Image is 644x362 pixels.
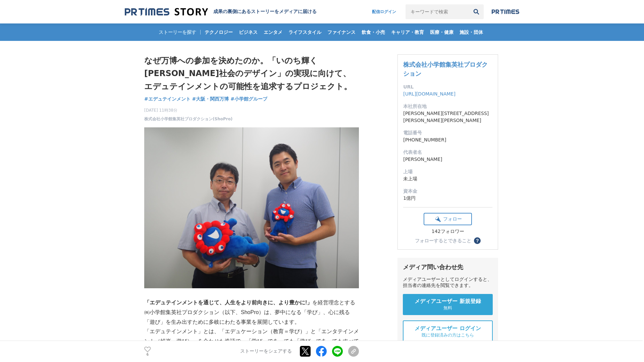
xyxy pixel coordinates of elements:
a: 施設・団体 [457,23,486,41]
dt: 資本金 [403,188,492,195]
div: フォローするとできること [415,238,471,243]
dt: 本社所在地 [403,103,492,110]
a: キャリア・教育 [388,23,427,41]
dt: 上場 [403,168,492,175]
img: prtimes [492,9,519,14]
div: 142フォロワー [424,229,472,235]
span: 既に登録済みの方はこちら [422,332,474,338]
span: ライフスタイル [286,29,324,35]
img: 成果の裏側にあるストーリーをメディアに届ける [125,7,208,16]
strong: 「エデュテインメントを通じて、人生をより前向きに、より豊かに!」 [144,300,312,305]
h2: 成果の裏側にあるストーリーをメディアに届ける [213,9,317,15]
a: #エデュテインメント [144,96,191,103]
a: ファイナンス [325,23,358,41]
span: メディアユーザー 新規登録 [415,298,481,305]
a: 配信ログイン [365,4,403,19]
a: テクノロジー [202,23,235,41]
div: メディアユーザーとしてログインすると、担当者の連絡先を閲覧できます。 [403,277,493,289]
span: メディアユーザー ログイン [415,325,481,332]
dd: 1億円 [403,195,492,202]
span: 施設・団体 [457,29,486,35]
span: テクノロジー [202,29,235,35]
button: フォロー [424,213,472,225]
img: thumbnail_adfc5cd0-8d20-11f0-b40b-51709d18cce7.JPG [144,127,359,288]
span: 飲食・小売 [359,29,388,35]
h1: なぜ万博への参加を決めたのか。「いのち輝く[PERSON_NAME]社会のデザイン」の実現に向けて、エデュテインメントの可能性を追求するプロジェクト。 [144,54,359,93]
span: #小学館グループ [230,96,267,102]
p: を経営理念とする㈱小学館集英社プロダクション（以下、ShoPro）は、夢中になる「学び」、心に残る「遊び」を生み出すために多岐にわたる事業を展開しています。 [144,298,359,327]
span: エンタメ [261,29,285,35]
a: 株式会社小学館集英社プロダクション(ShoPro) [144,116,232,122]
a: 株式会社小学館集英社プロダクション [403,61,488,77]
span: 無料 [443,305,452,311]
dd: 未上場 [403,175,492,182]
a: エンタメ [261,23,285,41]
span: 医療・健康 [427,29,456,35]
a: 飲食・小売 [359,23,388,41]
dd: [PERSON_NAME][STREET_ADDRESS][PERSON_NAME][PERSON_NAME] [403,110,492,124]
span: ファイナンス [325,29,358,35]
a: メディアユーザー ログイン 既に登録済みの方はこちら [403,320,493,343]
button: ？ [474,237,481,244]
span: #大阪・関西万博 [192,96,229,102]
a: ビジネス [236,23,260,41]
a: #小学館グループ [230,96,267,103]
input: キーワードで検索 [406,4,469,19]
div: メディア問い合わせ先 [403,263,493,271]
a: 医療・健康 [427,23,456,41]
dd: [PHONE_NUMBER] [403,136,492,143]
p: 6 [144,353,151,356]
p: 「エデュテインメント」とは、「エデュケーション（教育＝学び）」と「エンタテインメント（娯楽＝遊び）」を合わせた造語で、「学び」であっても「遊び」であってもすべての世代の人たちにとって「楽しい」「... [144,327,359,356]
dt: 代表者名 [403,149,492,156]
span: #エデュテインメント [144,96,191,102]
a: [URL][DOMAIN_NAME] [403,91,455,97]
span: [DATE] 11時38分 [144,107,232,113]
a: 成果の裏側にあるストーリーをメディアに届ける 成果の裏側にあるストーリーをメディアに届ける [125,7,317,16]
button: 検索 [469,4,484,19]
a: メディアユーザー 新規登録 無料 [403,294,493,315]
p: ストーリーをシェアする [240,349,292,355]
a: #大阪・関西万博 [192,96,229,103]
dt: URL [403,83,492,90]
span: ビジネス [236,29,260,35]
span: キャリア・教育 [388,29,427,35]
a: ライフスタイル [286,23,324,41]
span: ？ [475,238,480,243]
dt: 電話番号 [403,129,492,136]
dd: [PERSON_NAME] [403,156,492,163]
